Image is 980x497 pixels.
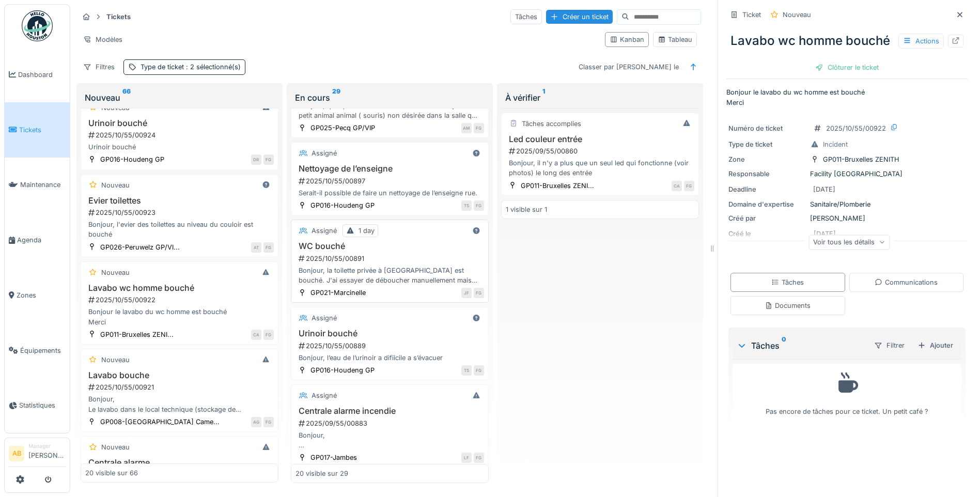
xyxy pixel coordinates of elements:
div: Assigné [312,226,337,236]
h3: Lavabo bouche [85,370,274,380]
span: Tickets [19,125,66,135]
span: Équipements [20,346,66,355]
div: AM [461,123,472,133]
a: AB Manager[PERSON_NAME] [9,442,66,467]
div: Bonjour le lavabo du wc homme est bouché Merci [85,307,274,327]
sup: 66 [122,91,131,104]
h3: Centrale alarme [85,458,274,468]
h3: Urinoir bouché [295,329,484,338]
a: Équipements [5,323,70,378]
div: Facility [GEOGRAPHIC_DATA] [728,169,966,179]
div: Type de ticket [728,139,806,149]
div: Filtrer [869,338,909,353]
span: Maintenance [20,180,66,190]
div: Bonjour, quelques clients me sont revenue au sujet d'un petit animal animal ( souris) non désirée... [295,101,484,120]
strong: Tickets [102,12,135,22]
div: FG [263,242,274,253]
span: Zones [17,290,66,300]
div: GP016-Houdeng GP [100,154,164,164]
a: Dashboard [5,47,70,102]
a: Statistiques [5,378,70,433]
h3: Led couleur entrée [506,134,694,144]
img: Badge_color-CXgf-gQk.svg [22,10,53,41]
div: Créé par [728,213,806,223]
div: 2025/10/55/00889 [298,341,484,351]
div: AG [251,417,261,427]
div: Ticket [742,10,761,20]
div: 2025/10/55/00922 [87,295,274,305]
div: GP017-Jambes [310,453,357,462]
h3: Evier toilettes [85,196,274,206]
h3: Lavabo wc homme bouché [85,283,274,293]
div: FG [263,417,274,427]
div: Ajouter [913,338,957,352]
div: Filtres [79,59,119,74]
div: Tableau [658,35,692,44]
div: Nouveau [101,355,130,365]
div: Classer par [PERSON_NAME] le [574,59,683,74]
div: 2025/10/55/00891 [298,254,484,263]
div: Créer un ticket [546,10,613,24]
div: FG [263,154,274,165]
div: JF [461,288,472,298]
a: Maintenance [5,158,70,213]
div: Sanitaire/Plomberie [728,199,966,209]
div: GP021-Marcinelle [310,288,366,298]
div: Voir tous les détails [808,235,890,250]
a: Tickets [5,102,70,158]
div: Manager [28,442,66,450]
div: Kanban [610,35,644,44]
div: FG [474,453,484,463]
sup: 0 [782,339,786,352]
div: À vérifier [505,91,695,104]
span: Dashboard [18,70,66,80]
div: [DATE] [813,184,835,194]
p: Bonjour le lavabo du wc homme est bouché Merci [726,87,968,107]
div: GP011-Bruxelles ZENI... [100,330,174,339]
div: Nouveau [85,91,274,104]
sup: 1 [542,91,545,104]
div: En cours [295,91,485,104]
div: Type de ticket [141,62,241,72]
div: Deadline [728,184,806,194]
div: GP016-Houdeng GP [310,200,375,210]
div: FG [474,200,484,211]
div: 2025/10/55/00921 [87,382,274,392]
div: 20 visible sur 29 [295,469,348,478]
div: GP008-[GEOGRAPHIC_DATA] Came... [100,417,220,427]
li: AB [9,446,24,461]
div: GP025-Pecq GP/VIP [310,123,375,133]
h3: Centrale alarme incendie [295,406,484,416]
div: DR [251,154,261,165]
div: CA [672,181,682,191]
div: Serait-il possible de faire un nettoyage de l’enseigne rue. [295,188,484,198]
div: Bonjour, l'evier des toilettes au niveau du couloir est bouché [85,220,274,239]
div: Nouveau [101,442,130,452]
div: Incident [823,139,848,149]
div: Clôturer le ticket [811,60,883,74]
h3: Urinoir bouché [85,118,274,128]
div: Bonjour, la toilette privée à [GEOGRAPHIC_DATA] est bouché. J'ai essayer de déboucher manuellemen... [295,266,484,285]
div: Bonjour, l’eau de l’urinoir a difiicile a s’évacuer [295,353,484,363]
div: Communications [875,277,938,287]
div: Pas encore de tâches pour ce ticket. Un petit café ? [739,368,955,416]
div: Zone [728,154,806,164]
div: Bonjour, Le lavabo dans le local technique (stockage de matériaux) est bouche. Pourriez-vous fair... [85,394,274,414]
div: FG [474,123,484,133]
div: LF [461,453,472,463]
div: 1 day [359,226,375,236]
h3: Nettoyage de l’enseigne [295,164,484,174]
div: GP011-Bruxelles ZENITH [823,154,899,164]
div: AT [251,242,261,253]
div: Urinoir bouché [85,142,274,152]
div: GP011-Bruxelles ZENI... [521,181,594,191]
div: Modèles [79,32,127,47]
div: FG [263,330,274,340]
div: Documents [765,301,811,310]
div: 2025/10/55/00923 [87,208,274,218]
div: Nouveau [101,268,130,277]
div: Assigné [312,148,337,158]
sup: 29 [332,91,340,104]
div: Domaine d'expertise [728,199,806,209]
div: TS [461,200,472,211]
